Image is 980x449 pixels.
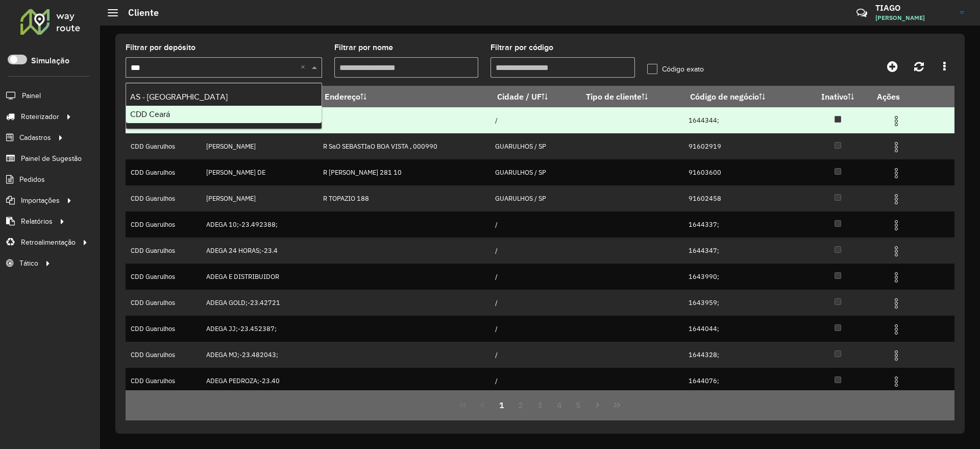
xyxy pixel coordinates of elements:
span: Clear all [301,61,309,74]
span: Painel [22,90,41,101]
td: 91602919 [683,133,805,159]
td: / [490,316,579,342]
th: Ações [870,86,931,107]
td: / [490,107,579,133]
td: 91603600 [683,159,805,185]
span: Tático [19,258,38,269]
td: [PERSON_NAME] [201,133,318,159]
th: Cidade / UF [490,86,579,107]
td: 1644076; [683,368,805,394]
h3: TIAGO [875,3,952,13]
td: / [490,238,579,264]
td: 1644344; [683,107,805,133]
td: CDD Guarulhos [126,264,201,290]
td: 1644337; [683,211,805,238]
td: CDD Guarulhos [126,159,201,185]
span: Roteirizador [21,111,59,122]
td: CDD Guarulhos [126,211,201,238]
button: 5 [569,395,589,415]
label: Filtrar por depósito [126,41,195,54]
td: ADEGA 10;-23.492388; [201,211,318,238]
td: / [490,264,579,290]
td: [PERSON_NAME] [201,185,318,211]
a: Contato Rápido [851,2,873,24]
td: R [PERSON_NAME] 281 10 [318,159,490,185]
ng-dropdown-panel: Options list [126,83,322,129]
td: 1644347; [683,238,805,264]
th: Inativo [805,86,870,107]
button: 3 [530,395,550,415]
td: [PERSON_NAME] DE [201,159,318,185]
button: 2 [511,395,530,415]
td: / [490,211,579,238]
td: 1643990; [683,264,805,290]
td: 1644044; [683,316,805,342]
label: Filtrar por nome [334,41,393,54]
td: ADEGA GOLD;-23.42721 [201,290,318,316]
th: Tipo de cliente [579,86,683,107]
td: R TOPAZIO 188 [318,185,490,211]
td: / [490,290,579,316]
label: Filtrar por código [491,41,553,54]
span: Painel de Sugestão [21,153,82,164]
td: ADEGA MJ;-23.482043; [201,342,318,368]
label: Simulação [31,55,69,67]
button: 1 [492,395,511,415]
span: [PERSON_NAME] [875,13,952,22]
button: Next Page [588,395,607,415]
span: Relatórios [21,216,53,227]
td: ADEGA JJ;-23.452387; [201,316,318,342]
td: CDD Guarulhos [126,316,201,342]
span: Pedidos [19,174,45,185]
button: Last Page [607,395,627,415]
td: ADEGA 24 HORAS;-23.4 [201,238,318,264]
span: Importações [21,195,60,206]
button: 4 [550,395,569,415]
span: CDD Ceará [130,110,170,119]
h2: Cliente [118,7,159,18]
td: CDD Guarulhos [126,133,201,159]
td: GUARULHOS / SP [490,133,579,159]
td: ADEGA E DISTRIBUIDOR [201,264,318,290]
td: / [490,342,579,368]
span: Cadastros [19,132,51,143]
span: AS - [GEOGRAPHIC_DATA] [130,92,228,101]
span: Retroalimentação [21,237,76,248]
td: CDD Guarulhos [126,290,201,316]
td: ADEGA PEDROZA;-23.40 [201,368,318,394]
th: Código de negócio [683,86,805,107]
td: / [490,368,579,394]
th: Endereço [318,86,490,107]
td: CDD Guarulhos [126,342,201,368]
label: Código exato [647,64,704,75]
td: CDD Guarulhos [126,185,201,211]
td: GUARULHOS / SP [490,159,579,185]
td: R SaO SEBASTIaO BOA VISTA , 000990 [318,133,490,159]
td: 1644328; [683,342,805,368]
td: CDD Guarulhos [126,238,201,264]
td: GUARULHOS / SP [490,185,579,211]
td: 1643959; [683,290,805,316]
td: CDD Guarulhos [126,368,201,394]
td: 91602458 [683,185,805,211]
